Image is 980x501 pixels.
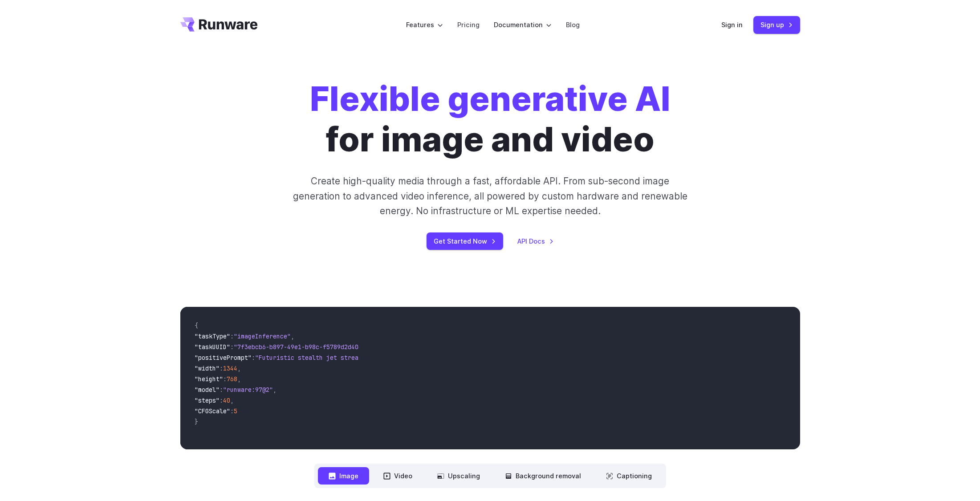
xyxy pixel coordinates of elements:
h1: for image and video [310,78,671,159]
a: Sign up [753,16,800,33]
button: Image [318,467,369,485]
span: 1344 [223,364,237,372]
span: : [230,332,234,340]
button: Background removal [494,467,592,485]
button: Video [373,467,423,485]
span: 768 [227,375,237,383]
span: 5 [234,407,237,415]
span: "Futuristic stealth jet streaking through a neon-lit cityscape with glowing purple exhaust" [255,354,579,362]
a: Get Started Now [427,232,503,250]
span: "taskType" [195,332,230,340]
a: Blog [566,20,580,30]
a: Go to / [180,17,258,32]
span: , [230,396,234,404]
span: : [220,386,223,394]
span: : [220,396,223,404]
span: } [195,418,198,426]
span: , [237,364,241,372]
span: : [230,343,234,351]
span: { [195,322,198,330]
span: : [252,354,255,362]
label: Features [406,20,443,30]
span: "runware:97@2" [223,386,273,394]
button: Upscaling [427,467,491,485]
a: Pricing [457,20,480,30]
a: Sign in [721,20,743,30]
p: Create high-quality media through a fast, affordable API. From sub-second image generation to adv... [292,174,688,218]
span: "steps" [195,396,220,404]
strong: Flexible generative AI [310,78,671,119]
span: "imageInference" [234,332,291,340]
span: "CFGScale" [195,407,230,415]
span: "width" [195,364,220,372]
span: : [223,375,227,383]
label: Documentation [494,20,552,30]
span: : [230,407,234,415]
span: , [237,375,241,383]
span: "model" [195,386,220,394]
button: Captioning [595,467,663,485]
span: , [273,386,277,394]
span: "taskUUID" [195,343,230,351]
a: API Docs [517,236,554,246]
span: , [291,332,294,340]
span: 40 [223,396,230,404]
span: "height" [195,375,223,383]
span: "7f3ebcb6-b897-49e1-b98c-f5789d2d40d7" [234,343,369,351]
span: : [220,364,223,372]
span: "positivePrompt" [195,354,252,362]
